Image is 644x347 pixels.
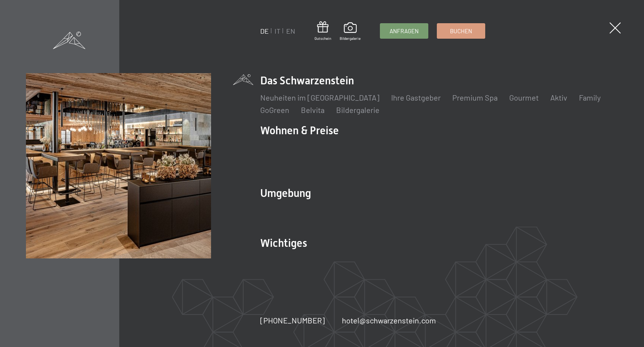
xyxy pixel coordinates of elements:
a: GoGreen [260,105,289,115]
a: EN [286,27,295,35]
a: Premium Spa [452,93,498,102]
a: Gutschein [314,21,331,41]
a: [PHONE_NUMBER] [260,315,325,326]
span: Gutschein [314,36,331,41]
a: Buchen [437,24,485,38]
a: Ihre Gastgeber [391,93,441,102]
a: Gourmet [509,93,539,102]
a: Anfragen [380,24,428,38]
a: IT [275,27,280,35]
span: Anfragen [390,27,419,35]
a: Family [579,93,601,102]
a: Bildergalerie [340,22,361,41]
a: Aktiv [550,93,567,102]
a: hotel@schwarzenstein.com [342,315,436,326]
span: Bildergalerie [340,36,361,41]
span: [PHONE_NUMBER] [260,316,325,325]
a: Neuheiten im [GEOGRAPHIC_DATA] [260,93,380,102]
span: Buchen [450,27,472,35]
a: Bildergalerie [336,105,380,115]
a: DE [260,27,269,35]
a: Belvita [301,105,325,115]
